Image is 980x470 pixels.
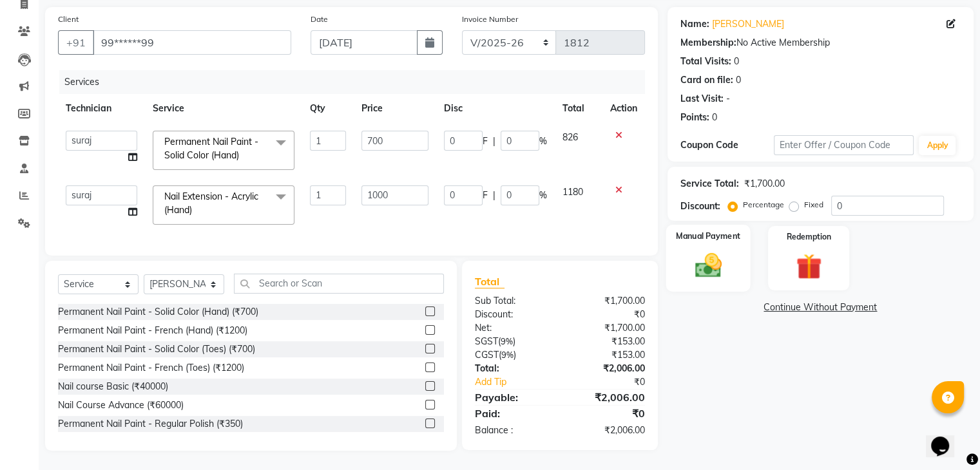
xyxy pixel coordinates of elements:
[493,189,495,202] span: |
[145,94,302,123] th: Service
[560,308,655,321] div: ₹0
[58,30,94,55] button: +91
[680,17,709,31] div: Name:
[680,36,736,50] div: Membership:
[164,191,258,216] span: Nail Extension - Acrylic (Hand)
[602,94,645,123] th: Action
[670,301,971,314] a: Continue Without Payment
[354,94,436,123] th: Price
[736,73,741,87] div: 0
[680,73,733,87] div: Card on file:
[555,94,602,123] th: Total
[58,305,258,319] div: Permanent Nail Paint - Solid Color (Hand) (₹700)
[311,14,328,25] label: Date
[726,92,730,106] div: -
[501,350,514,360] span: 9%
[804,199,823,211] label: Fixed
[575,375,654,389] div: ₹0
[686,250,729,281] img: _cash.svg
[58,14,79,25] label: Client
[560,390,655,405] div: ₹2,006.00
[465,321,560,335] div: Net:
[483,189,488,202] span: F
[676,230,740,242] label: Manual Payment
[465,406,560,421] div: Paid:
[680,55,731,68] div: Total Visits:
[560,362,655,375] div: ₹2,006.00
[539,189,547,202] span: %
[58,343,255,356] div: Permanent Nail Paint - Solid Color (Toes) (₹700)
[58,380,168,393] div: Nail course Basic (₹40000)
[465,335,560,348] div: ( )
[680,36,961,50] div: No Active Membership
[59,70,655,94] div: Services
[788,250,830,283] img: _gift.svg
[712,17,784,31] a: [PERSON_NAME]
[787,231,831,243] label: Redemption
[539,135,547,148] span: %
[93,30,291,55] input: Search by Name/Mobile/Email/Code
[465,308,560,321] div: Discount:
[475,275,504,288] span: Total
[475,335,498,347] span: SGST
[465,424,560,437] div: Balance :
[734,55,739,68] div: 0
[562,186,583,198] span: 1180
[501,336,513,346] span: 9%
[680,177,739,191] div: Service Total:
[560,335,655,348] div: ₹153.00
[483,135,488,148] span: F
[465,375,575,389] a: Add Tip
[58,361,244,375] div: Permanent Nail Paint - French (Toes) (₹1200)
[302,94,354,123] th: Qty
[560,294,655,308] div: ₹1,700.00
[58,94,145,123] th: Technician
[560,321,655,335] div: ₹1,700.00
[58,324,247,337] div: Permanent Nail Paint - French (Hand) (₹1200)
[680,200,720,213] div: Discount:
[493,135,495,148] span: |
[475,349,499,361] span: CGST
[712,111,717,124] div: 0
[465,348,560,362] div: ( )
[560,406,655,421] div: ₹0
[239,149,245,161] a: x
[192,204,198,216] a: x
[462,14,518,25] label: Invoice Number
[465,362,560,375] div: Total:
[234,274,444,294] input: Search or Scan
[436,94,555,123] th: Disc
[743,199,784,211] label: Percentage
[744,177,785,191] div: ₹1,700.00
[58,417,243,431] div: Permanent Nail Paint - Regular Polish (₹350)
[680,92,724,106] div: Last Visit:
[560,424,655,437] div: ₹2,006.00
[164,136,258,161] span: Permanent Nail Paint - Solid Color (Hand)
[562,131,578,143] span: 826
[465,294,560,308] div: Sub Total:
[58,399,184,412] div: Nail Course Advance (₹60000)
[919,136,956,155] button: Apply
[926,418,967,457] iframe: chat widget
[560,348,655,362] div: ₹153.00
[465,390,560,405] div: Payable:
[680,111,709,124] div: Points:
[680,138,774,152] div: Coupon Code
[774,135,914,155] input: Enter Offer / Coupon Code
